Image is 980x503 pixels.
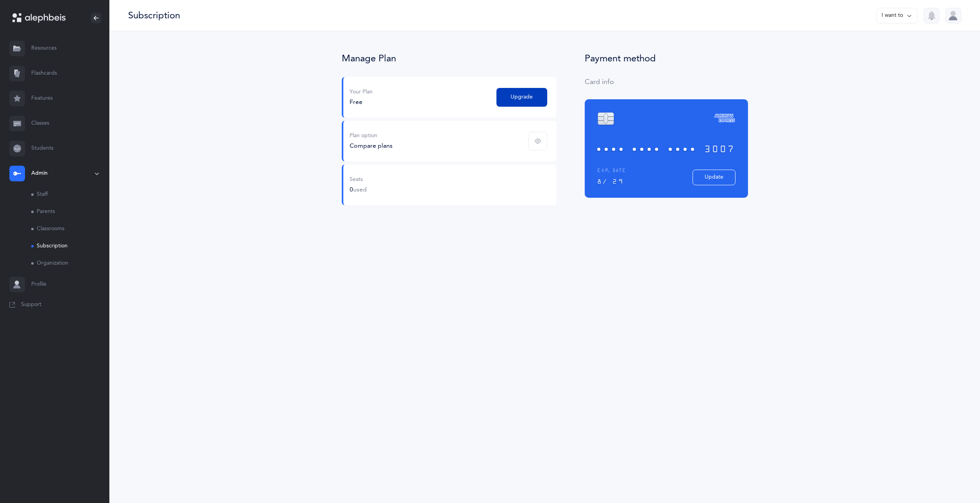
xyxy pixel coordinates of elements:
img: chip.svg [597,112,614,125]
a: Staff [31,186,109,203]
div: 0 [350,185,367,194]
a: Classrooms [31,220,109,238]
div: Payment method [585,53,748,64]
div: Subscription [128,9,180,22]
span: Upgrade [511,93,533,101]
div: Card info [585,77,748,87]
div: Your Plan [350,88,373,96]
div: Plan option [350,132,393,140]
span: used [353,186,367,193]
div: Manage Plan [342,53,557,64]
button: Upgrade [496,88,547,107]
div: Seats [350,176,367,184]
button: I want to [876,8,918,23]
div: Free [350,98,373,106]
span: Support [21,301,41,309]
div: EXP. DATE [597,168,693,174]
div: 8/ 29 [597,178,693,185]
img: amex.svg [714,112,735,124]
button: Update [693,170,735,185]
span: 3007 [704,142,735,157]
a: Parents [31,203,109,220]
a: Subscription [31,238,109,255]
div: Compare plans [350,141,393,150]
a: Organization [31,255,109,272]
